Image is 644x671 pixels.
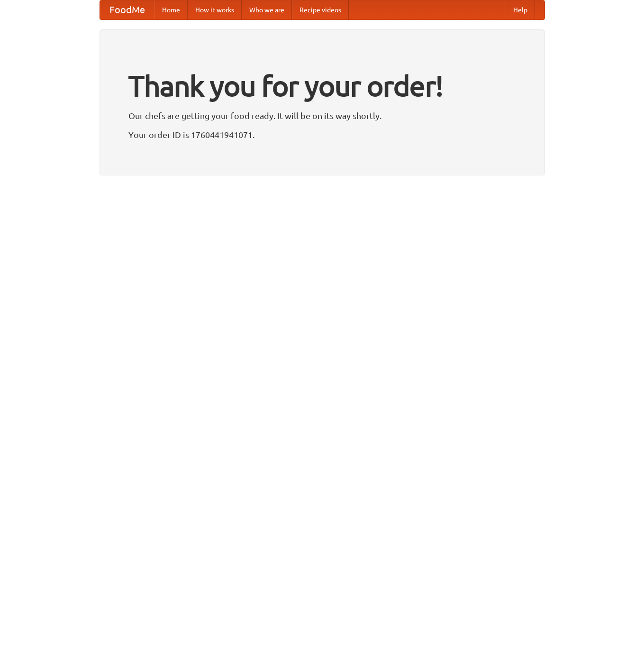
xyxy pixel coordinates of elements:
p: Your order ID is 1760441941071. [128,128,516,142]
a: FoodMe [100,0,154,19]
a: Home [154,0,188,19]
h1: Thank you for your order! [128,63,516,109]
a: How it works [188,0,242,19]
p: Our chefs are getting your food ready. It will be on its way shortly. [128,109,516,123]
a: Recipe videos [292,0,349,19]
a: Who we are [242,0,292,19]
a: Help [506,0,535,19]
